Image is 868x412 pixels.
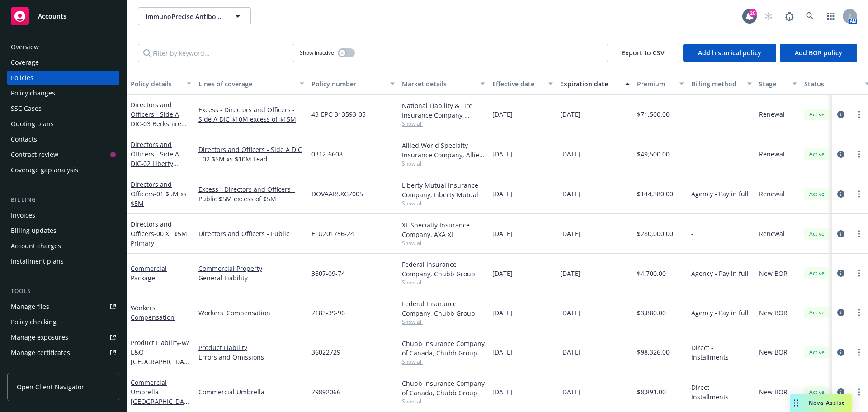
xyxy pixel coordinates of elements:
[138,7,251,25] button: ImmunoPrecise Antibodies
[801,7,819,25] a: Search
[492,347,513,357] span: [DATE]
[11,208,35,223] div: Invoices
[7,315,119,329] a: Policy checking
[835,268,846,279] a: circleInformation
[854,149,864,160] a: more
[835,109,846,120] a: circleInformation
[311,79,385,89] div: Policy number
[808,348,826,356] span: Active
[198,352,304,362] a: Errors and Omissions
[633,73,688,95] button: Premium
[402,199,485,207] span: Show all
[759,79,787,89] div: Stage
[7,254,119,269] a: Installment plans
[402,180,485,199] div: Liberty Mutual Insurance Company, Liberty Mutual
[854,307,864,318] a: more
[311,347,340,357] span: 36022729
[7,132,119,147] a: Contacts
[759,347,788,357] span: New BOR
[560,109,580,119] span: [DATE]
[11,55,39,70] div: Coverage
[131,159,178,187] span: - 02 Liberty Mutual $5M xs $10M Lead
[7,117,119,131] a: Quoting plans
[402,398,485,405] span: Show all
[560,229,580,238] span: [DATE]
[835,347,846,358] a: circleInformation
[780,44,857,62] button: Add BOR policy
[198,387,304,397] a: Commercial Umbrella
[759,109,785,119] span: Renewal
[311,149,343,159] span: 0312-6608
[691,269,749,278] span: Agency - Pay in full
[637,387,666,397] span: $8,891.00
[7,40,119,54] a: Overview
[809,399,844,407] span: Nova Assist
[7,71,119,85] a: Policies
[691,383,752,402] span: Direct - Installments
[7,208,119,223] a: Invoices
[560,149,580,159] span: [DATE]
[637,189,673,199] span: $144,380.00
[308,73,398,95] button: Policy number
[622,48,665,57] span: Export to CSV
[198,185,304,204] a: Excess - Directors and Officers - Public $5M excess of $5M
[759,229,785,238] span: Renewal
[402,339,485,358] div: Chubb Insurance Company of Canada, Chubb Group
[131,100,183,137] a: Directors and Officers - Side A DIC
[146,12,224,21] span: ImmunoPrecise Antibodies
[637,347,670,357] span: $98,326.00
[683,44,776,62] button: Add historical policy
[11,330,68,345] div: Manage exposures
[311,387,340,397] span: 79892066
[822,7,840,25] a: Switch app
[808,190,826,198] span: Active
[835,387,846,398] a: circleInformation
[7,195,119,204] div: Billing
[854,228,864,239] a: more
[560,269,580,278] span: [DATE]
[759,7,778,25] a: Start snowing
[131,303,175,322] a: Workers' Compensation
[402,220,485,239] div: XL Specialty Insurance Company, AXA XL
[131,119,186,137] span: - 03 Berkshire $10M xs $15M XS
[637,308,666,317] span: $3,880.00
[835,189,846,199] a: circleInformation
[759,308,788,317] span: New BOR
[492,229,513,238] span: [DATE]
[7,346,119,360] a: Manage certificates
[755,73,801,95] button: Stage
[131,140,179,187] a: Directors and Officers - Side A DIC
[691,229,693,238] span: -
[492,308,513,317] span: [DATE]
[560,347,580,357] span: [DATE]
[808,230,826,238] span: Active
[11,101,42,116] div: SSC Cases
[691,109,693,119] span: -
[835,228,846,239] a: circleInformation
[691,79,742,89] div: Billing method
[759,269,788,278] span: New BOR
[492,109,513,119] span: [DATE]
[7,4,119,29] a: Accounts
[11,223,57,238] div: Billing updates
[759,189,785,199] span: Renewal
[560,308,580,317] span: [DATE]
[311,229,354,238] span: ELU201756-24
[311,308,345,317] span: 7183-39-96
[560,79,620,89] div: Expiration date
[759,149,785,159] span: Renewal
[131,180,187,208] a: Directors and Officers
[131,264,167,282] a: Commercial Package
[402,299,485,318] div: Federal Insurance Company, Chubb Group
[7,239,119,253] a: Account charges
[808,150,826,158] span: Active
[492,269,513,278] span: [DATE]
[11,315,57,329] div: Policy checking
[402,379,485,398] div: Chubb Insurance Company of Canada, Chubb Group
[7,361,119,375] a: Manage claims
[402,101,485,120] div: National Liability & Fire Insurance Company, Berkshire Hathaway Specialty Insurance
[691,149,693,159] span: -
[780,7,798,25] a: Report a Bug
[198,273,304,283] a: General Liability
[7,55,119,70] a: Coverage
